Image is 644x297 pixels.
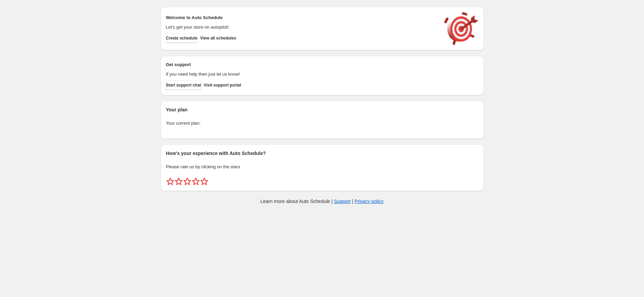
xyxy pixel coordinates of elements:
h2: Your plan [166,106,478,113]
span: Create schedule [166,35,198,41]
p: Let's get your store on autopilot! [166,24,437,31]
button: Create schedule [166,33,198,43]
p: If you need help then just let us know! [166,71,437,78]
p: Learn more about Auto Schedule | | [260,198,383,205]
h2: Get support [166,61,437,68]
p: Your current plan: [166,120,478,127]
h2: How's your experience with Auto Schedule? [166,150,478,157]
span: Visit support portal [204,82,241,88]
a: Support [334,199,351,204]
h2: Welcome to Auto Schedule [166,14,437,21]
a: Start support chat [166,80,201,90]
span: Start support chat [166,82,201,88]
button: View all schedules [200,33,236,43]
p: Please rate us by clicking on the stars [166,163,478,170]
span: View all schedules [200,35,236,41]
a: Privacy policy [354,199,384,204]
a: Visit support portal [204,80,241,90]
